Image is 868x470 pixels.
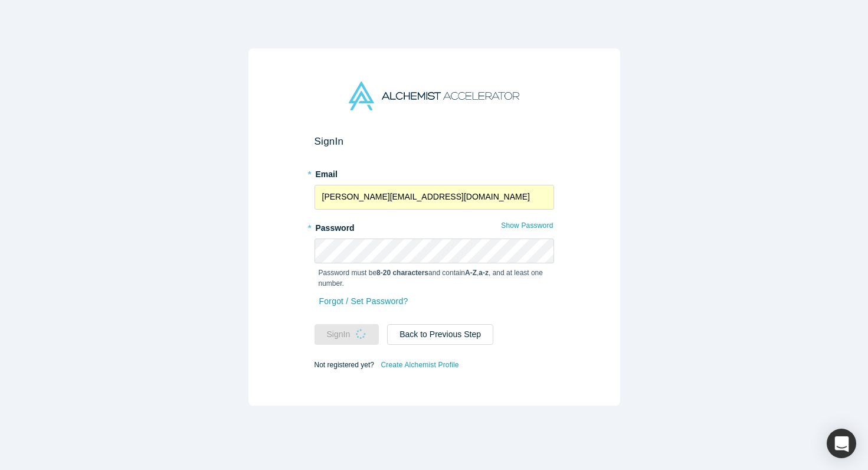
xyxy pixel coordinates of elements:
[500,218,553,233] button: Show Password
[479,269,489,277] strong: a-z
[315,218,554,234] label: Password
[315,164,554,181] label: Email
[376,269,428,277] strong: 8-20 characters
[315,324,379,345] button: SignIn
[465,269,477,277] strong: A-Z
[319,267,550,289] p: Password must be and contain , , and at least one number.
[387,324,493,345] button: Back to Previous Step
[315,360,374,368] span: Not registered yet?
[319,291,409,312] a: Forgot / Set Password?
[380,357,459,373] a: Create Alchemist Profile
[315,135,554,148] h2: Sign In
[349,81,519,110] img: Alchemist Accelerator Logo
